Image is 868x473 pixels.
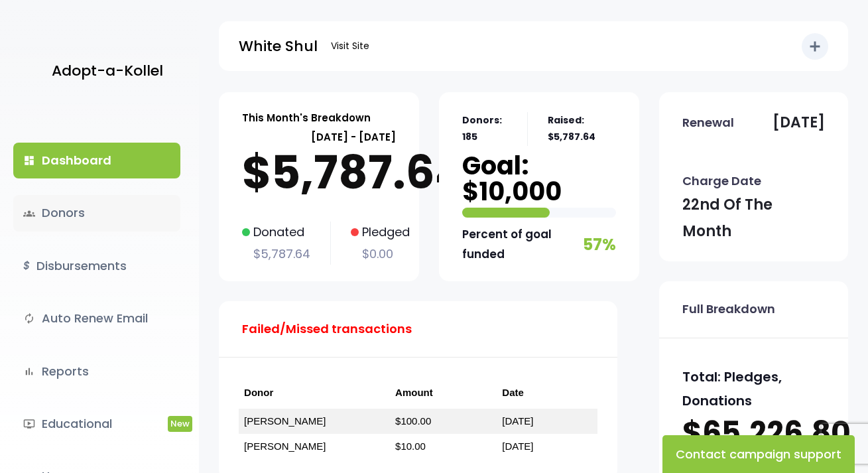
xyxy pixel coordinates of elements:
p: This Month's Breakdown [242,109,371,127]
span: groups [23,208,35,220]
a: [DATE] [502,415,533,427]
p: Charge Date [682,170,761,192]
p: Goal: $10,000 [462,153,616,204]
a: Adopt-a-Kollel [45,38,163,103]
p: $5,787.64 [242,146,396,199]
p: Failed/Missed transactions [242,318,412,340]
p: Full Breakdown [682,299,775,320]
p: Renewal [682,112,734,133]
button: add [802,33,828,60]
a: ondemand_videoEducationalNew [13,406,180,442]
p: Raised: $5,787.64 [548,112,616,145]
th: Donor [239,377,390,409]
a: $100.00 [395,415,431,427]
p: $65,226.80 [682,413,825,454]
th: Date [497,377,597,409]
a: autorenewAuto Renew Email [13,301,180,336]
a: [DATE] [502,440,533,452]
p: Pledged [351,222,410,243]
i: bar_chart [23,366,35,377]
a: [PERSON_NAME] [244,440,326,452]
i: add [807,38,823,54]
i: $ [23,257,30,276]
p: Adopt-a-Kollel [52,58,163,84]
a: [PERSON_NAME] [244,415,326,427]
th: Amount [390,377,497,409]
a: $Disbursements [13,248,180,284]
p: White Shul [239,33,318,60]
p: 57% [583,230,616,259]
p: 22nd of the month [682,192,825,244]
p: Total: Pledges, Donations [682,365,825,413]
i: ondemand_video [23,418,35,430]
p: Percent of goal funded [462,224,580,265]
a: Visit Site [324,33,376,59]
a: bar_chartReports [13,354,180,389]
p: $5,787.64 [242,243,310,265]
button: Contact campaign support [662,435,855,473]
i: autorenew [23,312,35,324]
a: dashboardDashboard [13,143,180,178]
p: [DATE] - [DATE] [242,128,396,146]
a: groupsDonors [13,195,180,231]
p: Donated [242,222,310,243]
span: New [168,416,192,431]
p: Donors: 185 [462,112,507,145]
p: $0.00 [351,243,410,265]
p: [DATE] [773,109,825,136]
a: $10.00 [395,440,426,452]
i: dashboard [23,155,35,167]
